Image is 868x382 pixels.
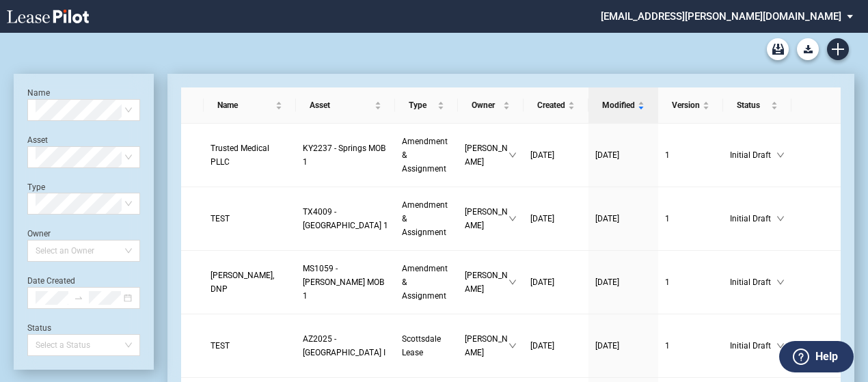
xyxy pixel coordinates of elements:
a: AZ2025 - [GEOGRAPHIC_DATA] I [303,332,388,359]
a: [DATE] [530,212,582,226]
a: Amendment & Assignment [402,198,451,239]
span: down [776,215,785,223]
span: AZ2025 - Medical Plaza I [303,334,385,357]
a: [DATE] [595,275,651,289]
span: Alanna Wright, DNP [211,271,274,294]
a: [DATE] [595,339,651,353]
a: TEST [211,339,289,353]
span: Asset [310,98,372,112]
span: [DATE] [595,150,619,160]
a: [DATE] [595,148,651,162]
span: Amendment & Assignment [402,200,448,237]
span: swap-right [74,293,83,303]
span: [PERSON_NAME] [465,269,508,296]
th: Type [395,87,458,124]
span: KY2237 - Springs MOB 1 [303,144,385,167]
span: down [508,151,517,159]
th: Owner [458,87,523,124]
span: Amendment & Assignment [402,264,448,301]
a: Scottsdale Lease [402,332,451,359]
span: Amendment & Assignment [402,137,448,174]
span: Initial Draft [730,212,776,226]
a: Create new document [827,38,849,60]
span: Initial Draft [730,275,776,289]
th: Name [204,87,296,124]
span: 1 [665,214,670,223]
span: TX4009 - Southwest Plaza 1 [303,207,388,230]
a: MS1059 - [PERSON_NAME] MOB 1 [303,262,388,303]
span: down [776,278,785,286]
span: [DATE] [530,341,554,351]
span: Status [737,98,768,112]
span: down [776,151,785,159]
a: [PERSON_NAME], DNP [211,269,289,296]
span: 1 [665,277,670,287]
span: TEST [211,341,230,351]
span: Initial Draft [730,148,776,162]
span: [PERSON_NAME] [465,141,508,169]
span: [DATE] [595,277,619,287]
a: [DATE] [530,339,582,353]
span: Created [537,98,565,112]
span: [PERSON_NAME] [465,205,508,232]
a: 1 [665,275,717,289]
span: Version [672,98,701,112]
a: [DATE] [530,148,582,162]
span: down [508,215,517,223]
a: Amendment & Assignment [402,262,451,303]
a: [DATE] [530,275,582,289]
a: TEST [211,212,289,226]
a: Trusted Medical PLLC [211,141,289,169]
a: TX4009 - [GEOGRAPHIC_DATA] 1 [303,205,388,232]
span: [DATE] [595,214,619,223]
th: Status [723,87,791,124]
span: Trusted Medical PLLC [211,144,269,167]
span: [DATE] [530,214,554,223]
span: 1 [665,150,670,160]
a: 1 [665,148,717,162]
th: Created [524,87,588,124]
th: Asset [296,87,395,124]
a: Archive [767,38,789,60]
label: Type [27,182,45,192]
span: [DATE] [530,150,554,160]
span: [PERSON_NAME] [465,332,508,359]
label: Status [27,323,51,333]
a: 1 [665,212,717,226]
span: down [508,342,517,350]
span: to [74,293,83,303]
span: down [508,278,517,286]
a: 1 [665,339,717,353]
label: Help [815,348,838,366]
a: KY2237 - Springs MOB 1 [303,141,388,169]
span: 1 [665,341,670,351]
label: Date Created [27,276,75,286]
label: Asset [27,135,48,145]
th: Modified [588,87,658,124]
span: Owner [472,98,500,112]
a: Amendment & Assignment [402,135,451,176]
span: Type [409,98,435,112]
a: [DATE] [595,212,651,226]
span: down [776,342,785,350]
span: [DATE] [595,341,619,351]
th: Version [658,87,724,124]
span: Initial Draft [730,339,776,353]
label: Owner [27,229,51,238]
span: MS1059 - Jackson MOB 1 [303,264,384,301]
md-menu: Download Blank Form List [793,38,823,60]
span: Scottsdale Lease [402,334,441,357]
label: Name [27,88,50,98]
span: [DATE] [530,277,554,287]
span: TEST [211,214,230,223]
button: Download Blank Form [797,38,819,60]
span: Name [217,98,273,112]
span: Modified [602,98,635,112]
button: Help [779,341,854,372]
